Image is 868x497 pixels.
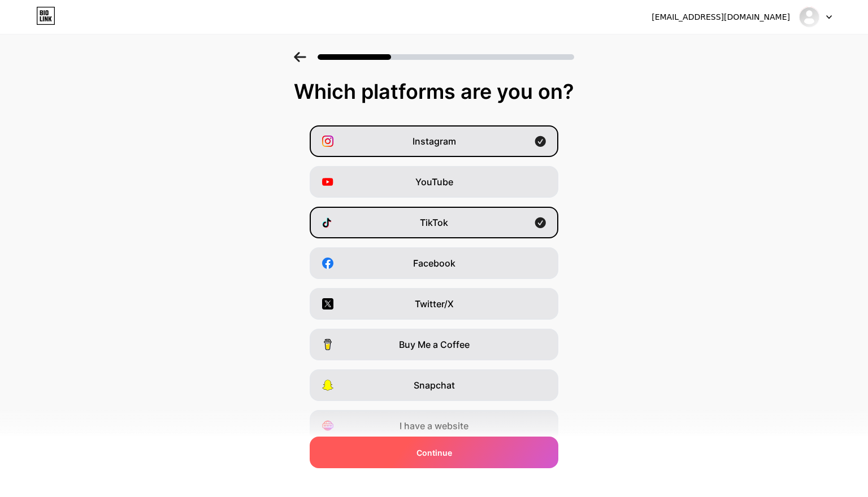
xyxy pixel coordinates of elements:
[652,11,790,23] div: [EMAIL_ADDRESS][DOMAIN_NAME]
[798,6,820,28] img: shaokang
[415,297,454,311] span: Twitter/X
[413,256,455,270] span: Facebook
[416,447,452,459] span: Continue
[414,378,455,392] span: Snapchat
[415,175,453,189] span: YouTube
[413,134,456,148] span: Instagram
[399,338,470,351] span: Buy Me a Coffee
[11,80,857,103] div: Which platforms are you on?
[400,419,468,433] span: I have a website
[420,216,448,229] span: TikTok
